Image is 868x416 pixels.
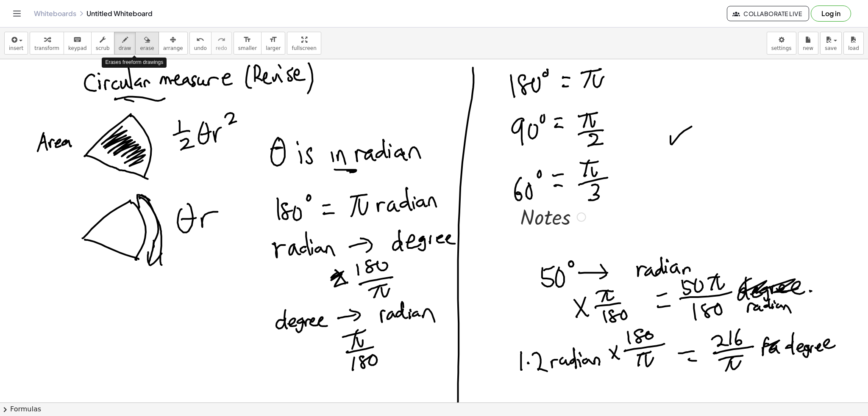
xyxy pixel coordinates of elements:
[238,45,257,51] span: smaller
[269,35,277,45] i: format_size
[163,45,183,51] span: arrange
[119,45,131,51] span: draw
[234,32,262,55] button: format_sizesmaller
[767,32,796,55] button: settings
[266,45,281,51] span: larger
[196,35,204,45] i: undo
[30,32,64,55] button: transform
[217,35,225,45] i: redo
[798,32,818,55] button: new
[135,32,159,55] button: erase
[727,6,809,21] button: Collaborate Live
[91,32,114,55] button: scrub
[243,35,251,45] i: format_size
[96,45,110,51] span: scrub
[34,9,76,18] a: Whiteboards
[771,45,792,51] span: settings
[216,45,227,51] span: redo
[189,32,211,55] button: undoundo
[825,45,837,51] span: save
[102,58,167,67] div: Erases freeform drawings
[73,35,81,45] i: keyboard
[820,32,842,55] button: save
[4,32,28,55] button: insert
[848,45,859,51] span: load
[64,32,92,55] button: keyboardkeypad
[10,7,24,20] button: Toggle navigation
[287,32,321,55] button: fullscreen
[734,10,802,17] span: Collaborate Live
[114,32,136,55] button: draw
[803,45,813,51] span: new
[292,45,316,51] span: fullscreen
[811,6,851,22] button: Log in
[261,32,285,55] button: format_sizelarger
[9,45,23,51] span: insert
[159,32,188,55] button: arrange
[140,45,154,51] span: erase
[843,32,864,55] button: load
[68,45,87,51] span: keypad
[34,45,59,51] span: transform
[194,45,207,51] span: undo
[211,32,232,55] button: redoredo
